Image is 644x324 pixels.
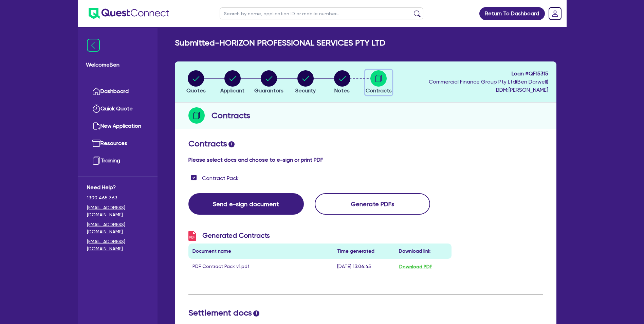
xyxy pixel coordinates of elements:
span: Welcome Ben [86,61,149,69]
button: Guarantors [254,70,284,95]
a: [EMAIL_ADDRESS][DOMAIN_NAME] [87,204,148,218]
a: [EMAIL_ADDRESS][DOMAIN_NAME] [87,221,148,235]
img: step-icon [188,107,205,124]
th: Download link [395,244,452,259]
img: quest-connect-logo-blue [89,8,169,19]
span: Contracts [366,87,392,94]
button: Contracts [365,70,392,95]
button: Generate PDFs [315,193,430,215]
img: resources [92,139,100,147]
img: icon-menu-close [87,39,100,52]
span: Need Help? [87,183,148,192]
td: PDF Contract Pack v1.pdf [188,259,333,275]
img: quick-quote [92,105,100,113]
h2: Settlement docs [188,308,543,318]
span: Security [295,87,316,94]
button: Notes [334,70,351,95]
img: training [92,157,100,165]
img: icon-pdf [188,231,196,241]
a: Training [87,152,148,169]
span: Commercial Finance Group Pty Ltd ( Ben Darwell ) [429,78,548,85]
a: Return To Dashboard [479,7,545,20]
a: Resources [87,135,148,152]
h3: Generated Contracts [188,231,452,241]
h4: Please select docs and choose to e-sign or print PDF [188,157,543,163]
button: Quotes [186,70,206,95]
a: New Application [87,118,148,135]
span: i [228,141,235,147]
span: Guarantors [254,87,283,94]
th: Time generated [333,244,395,259]
a: Dropdown toggle [546,5,564,22]
td: [DATE] 13:06:45 [333,259,395,275]
span: Loan # QF15315 [429,70,548,78]
input: Search by name, application ID or mobile number... [220,7,423,19]
button: Applicant [220,70,245,95]
h2: Contracts [188,139,543,149]
span: BDM: [PERSON_NAME] [429,86,548,94]
span: i [253,310,259,317]
img: new-application [92,122,100,130]
label: Contract Pack [202,174,239,182]
h2: Contracts [211,109,250,122]
a: Quick Quote [87,100,148,118]
a: Dashboard [87,83,148,100]
h2: Submitted - HORIZON PROFESSIONAL SERVICES PTY LTD [175,38,385,48]
button: Download PDF [399,263,433,271]
span: Notes [334,87,350,94]
button: Send e-sign document [188,193,304,215]
span: Applicant [220,87,244,94]
span: 1300 465 363 [87,194,148,201]
a: [EMAIL_ADDRESS][DOMAIN_NAME] [87,238,148,252]
span: Quotes [186,87,206,94]
th: Document name [188,244,333,259]
button: Security [295,70,316,95]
